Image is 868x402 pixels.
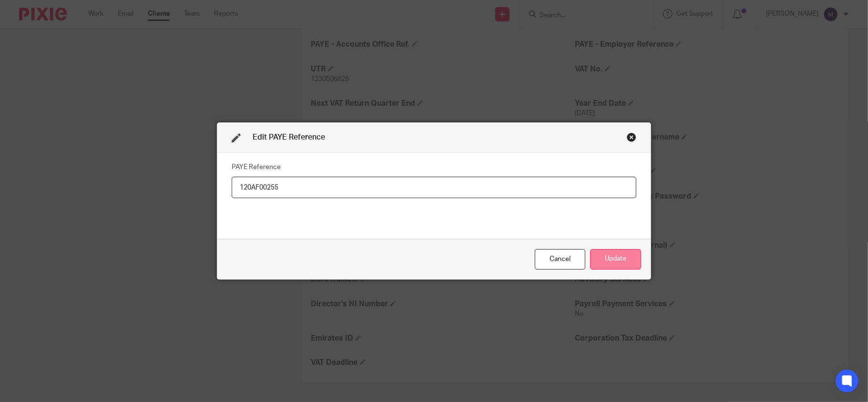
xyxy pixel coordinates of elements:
[535,249,585,270] div: Close this dialog window
[232,162,281,172] label: PAYE Reference
[232,177,636,198] input: PAYE Reference
[253,133,325,141] span: Edit PAYE Reference
[590,249,641,270] button: Update
[627,132,636,142] div: Close this dialog window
